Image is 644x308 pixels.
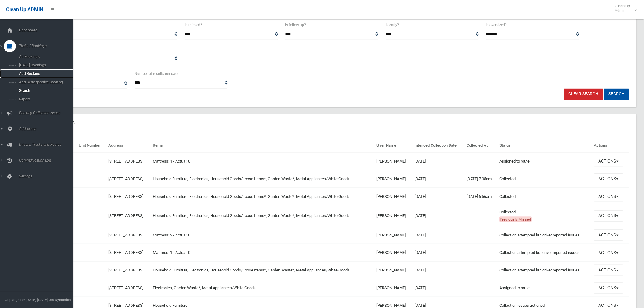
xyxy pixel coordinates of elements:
strong: Jet Dynamics [49,298,71,302]
a: [STREET_ADDRESS] [108,250,143,255]
button: Actions [594,247,623,258]
small: Admin [615,8,630,13]
span: Addresses [17,127,78,131]
td: Mattress: 1 - Actual: 0 [150,244,374,262]
td: [DATE] [412,279,464,297]
td: [PERSON_NAME] [374,170,412,188]
span: Report [17,97,73,101]
td: [DATE] [412,188,464,205]
td: [PERSON_NAME] [374,261,412,279]
td: [PERSON_NAME] [374,205,412,226]
label: Is oversized? [486,22,507,28]
td: Household Furniture, Electronics, Household Goods/Loose Items*, Garden Waste*, Metal Appliances/W... [150,188,374,205]
td: Assigned to route [497,152,592,170]
td: Household Furniture, Electronics, Household Goods/Loose Items*, Garden Waste*, Metal Appliances/W... [150,205,374,226]
td: [PERSON_NAME] [374,152,412,170]
td: [DATE] [412,205,464,226]
td: [DATE] [412,170,464,188]
span: Drivers, Trucks and Routes [17,142,78,147]
td: Electronics, Garden Waste*, Metal Appliances/White Goods [150,279,374,297]
a: [STREET_ADDRESS] [108,268,143,272]
th: Actions [592,139,629,152]
td: Household Furniture, Electronics, Household Goods/Loose Items*, Garden Waste*, Metal Appliances/W... [150,261,374,279]
td: [PERSON_NAME] [374,188,412,205]
td: Assigned to route [497,279,592,297]
a: [STREET_ADDRESS] [108,159,143,163]
td: [DATE] 6:56am [464,188,497,205]
td: [PERSON_NAME] [374,244,412,262]
span: Tasks / Bookings [17,44,78,48]
span: Settings [17,174,78,178]
span: [DATE] Bookings [17,63,73,67]
button: Search [604,89,629,100]
a: [STREET_ADDRESS] [108,285,143,290]
a: [STREET_ADDRESS] [108,213,143,218]
label: Is missed? [185,22,202,28]
label: Number of results per page [135,70,179,77]
span: Clean Up ADMIN [6,7,43,12]
button: Actions [594,191,623,202]
td: [PERSON_NAME] [374,226,412,244]
td: Collected [497,205,592,226]
button: Actions [594,229,623,241]
th: Items [150,139,374,152]
a: [STREET_ADDRESS] [108,177,143,181]
a: [STREET_ADDRESS] [108,194,143,199]
th: Collected At [464,139,497,152]
td: Mattress: 2 - Actual: 0 [150,226,374,244]
span: Add Retrospective Booking [17,80,73,84]
span: Clean Up [612,4,636,13]
label: Is follow up? [285,22,306,28]
span: Dashboard [17,28,78,32]
td: [DATE] [412,226,464,244]
td: [DATE] [412,152,464,170]
button: Actions [594,282,623,294]
span: All Bookings [17,54,73,59]
span: Search [17,89,73,93]
td: Collection attempted but driver reported issues [497,244,592,262]
a: Clear Search [564,89,603,100]
span: Add Booking [17,72,73,76]
td: [DATE] [412,261,464,279]
button: Actions [594,156,623,167]
th: User Name [374,139,412,152]
a: [STREET_ADDRESS] [108,233,143,237]
td: Household Furniture, Electronics, Household Goods/Loose Items*, Garden Waste*, Metal Appliances/W... [150,170,374,188]
button: Actions [594,173,623,185]
td: Collection attempted but driver reported issues [497,261,592,279]
span: Communication Log [17,158,78,163]
th: Address [106,139,150,152]
td: Mattress: 1 - Actual: 0 [150,152,374,170]
td: [DATE] 7:05am [464,170,497,188]
td: [PERSON_NAME] [374,279,412,297]
td: [DATE] [412,244,464,262]
button: Actions [594,210,623,222]
td: Collection attempted but driver reported issues [497,226,592,244]
span: Copyright © [DATE]-[DATE] [5,298,48,302]
td: Collected [497,170,592,188]
th: Status [497,139,592,152]
span: Booking Collection Issues [17,111,78,115]
th: Intended Collection Date [412,139,464,152]
label: Is early? [386,22,399,28]
a: [STREET_ADDRESS] [108,303,143,308]
span: Previously Missed [500,217,532,222]
td: Collected [497,188,592,205]
th: Unit Number [76,139,106,152]
button: Actions [594,265,623,276]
